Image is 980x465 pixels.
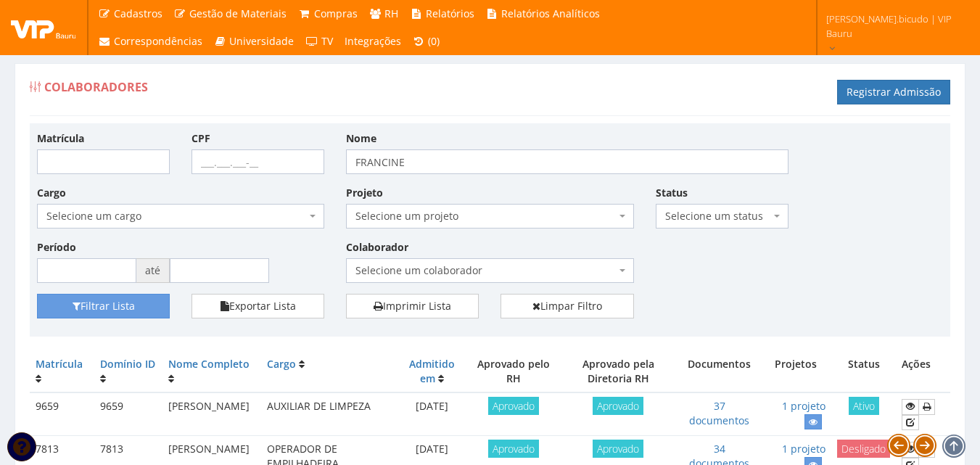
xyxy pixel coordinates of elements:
a: 1 projeto [782,399,825,413]
label: Período [37,240,76,255]
a: Registrar Admissão [837,80,950,104]
a: Limpar Filtro [501,294,633,318]
a: Domínio ID [100,357,155,371]
span: Relatórios Analíticos [501,7,600,20]
td: [PERSON_NAME] [162,392,261,436]
img: logo [11,17,76,38]
input: ___.___.___-__ [192,149,324,174]
a: 37 documentos [689,399,749,427]
span: Selecione um status [656,204,788,229]
span: Selecione um projeto [346,204,633,229]
td: AUXILIAR DE LIMPEZA [261,392,394,436]
span: Selecione um cargo [37,204,324,229]
label: Projeto [346,186,383,200]
label: Nome [346,131,376,146]
a: Nome Completo [168,357,250,371]
span: Aprovado [593,397,643,415]
label: Colaborador [346,240,408,255]
a: Correspondências [92,28,208,55]
span: Selecione um colaborador [355,263,615,278]
th: Projetos [761,351,832,392]
a: Universidade [208,28,300,55]
span: Aprovado [488,440,539,458]
a: Admitido em [409,357,455,385]
span: Relatórios [426,7,474,20]
label: CPF [192,131,210,146]
span: Universidade [229,34,294,48]
td: 9659 [30,392,94,436]
button: Filtrar Lista [37,294,170,318]
span: Selecione um cargo [46,209,306,223]
a: TV [300,28,339,55]
span: Ativo [849,397,879,415]
th: Ações [896,351,950,392]
span: [PERSON_NAME].bicudo | VIP Bauru [826,12,961,41]
a: Cargo [267,357,296,371]
th: Documentos [678,351,761,392]
th: Status [831,351,896,392]
span: até [136,258,170,283]
td: [DATE] [394,392,469,436]
a: (0) [407,28,446,55]
span: Colaboradores [44,79,148,95]
label: Cargo [37,186,66,200]
th: Aprovado pelo RH [469,351,558,392]
span: Aprovado [488,397,539,415]
span: Gestão de Materiais [189,7,287,20]
label: Matrícula [37,131,84,146]
span: Desligado [837,440,890,458]
span: RH [384,7,398,20]
button: Exportar Lista [192,294,324,318]
a: Imprimir Lista [346,294,479,318]
td: 9659 [94,392,162,436]
span: Selecione um status [665,209,770,223]
a: Integrações [339,28,407,55]
span: Integrações [345,34,401,48]
span: Selecione um colaborador [346,258,633,283]
span: Compras [314,7,358,20]
th: Aprovado pela Diretoria RH [558,351,678,392]
a: Matrícula [36,357,83,371]
span: Correspondências [114,34,202,48]
span: Cadastros [114,7,162,20]
span: (0) [428,34,440,48]
label: Status [656,186,688,200]
span: TV [321,34,333,48]
a: 1 projeto [782,442,825,456]
span: Aprovado [593,440,643,458]
span: Selecione um projeto [355,209,615,223]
